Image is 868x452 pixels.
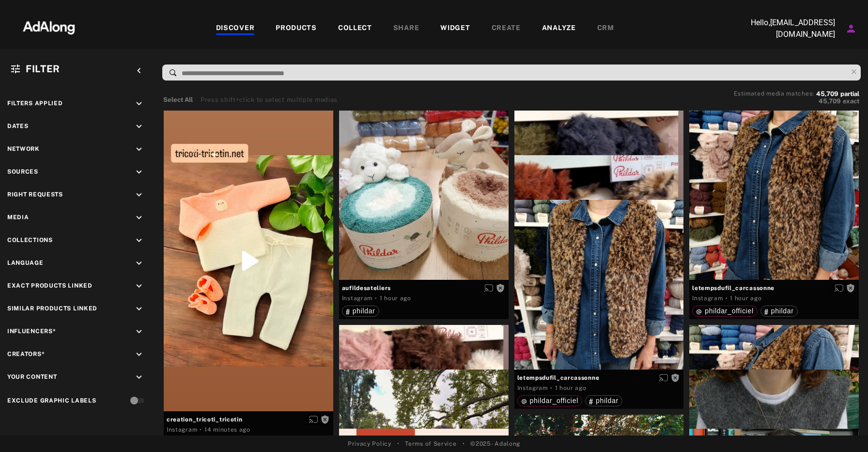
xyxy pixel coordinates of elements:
i: keyboard_arrow_down [134,212,144,223]
i: keyboard_arrow_down [134,144,144,155]
time: 2025-09-24T06:41:55.000Z [555,385,587,391]
span: phildar [353,307,375,315]
div: CRM [597,23,614,34]
div: phildar_officiel [696,307,753,314]
span: aufildesateliers [342,284,506,292]
div: phildar_officiel [521,397,578,404]
span: phildar_officiel [530,397,578,404]
span: Creators* [7,351,45,357]
span: • [397,439,400,448]
span: Collections [7,237,53,243]
span: Filters applied [7,100,63,107]
span: Language [7,259,44,266]
time: 2025-09-24T07:08:20.000Z [380,295,411,302]
i: keyboard_arrow_down [134,121,144,132]
i: keyboard_arrow_down [134,372,144,383]
span: · [550,384,553,392]
div: Exclude Graphic Labels [7,396,96,405]
button: Select All [163,95,193,105]
p: Hello, [EMAIL_ADDRESS][DOMAIN_NAME] [738,17,835,40]
span: · [200,426,202,434]
span: Filter [26,63,60,75]
div: phildar [346,307,375,314]
span: Sources [7,168,38,175]
button: 45,709partial [816,92,859,97]
div: Instagram [342,294,372,303]
span: letempsdufil_carcassonne [692,284,856,292]
i: keyboard_arrow_down [134,326,144,337]
span: Similar Products Linked [7,305,97,312]
div: Instagram [692,294,723,303]
span: creation_tricoti_tricotin [167,415,330,424]
span: Network [7,145,40,152]
div: phildar [589,397,619,404]
span: Rights not requested [496,284,505,291]
div: WIDGET [440,23,470,34]
div: COLLECT [338,23,372,34]
i: keyboard_arrow_down [134,304,144,314]
div: SHARE [393,23,419,34]
button: Enable diffusion on this media [832,283,846,293]
span: Dates [7,123,29,129]
time: 2025-09-24T06:41:55.000Z [730,295,761,302]
div: Instagram [517,384,548,392]
span: phildar [771,307,794,315]
div: ANALYZE [542,23,576,34]
span: phildar [596,397,619,404]
div: phildar [764,307,794,314]
button: Enable diffusion on this media [306,414,321,424]
div: CREATE [492,23,521,34]
span: letempsdufil_carcassonne [517,373,681,382]
span: Your Content [7,373,57,380]
span: • [463,439,465,448]
div: Press shift+click to select multiple medias [201,95,338,105]
span: Influencers* [7,328,56,335]
span: Rights not requested [321,416,329,422]
button: Account settings [843,20,859,37]
i: keyboard_arrow_down [134,167,144,178]
button: Enable diffusion on this media [656,372,671,383]
div: DISCOVER [216,23,255,34]
span: Exact Products Linked [7,282,93,289]
i: keyboard_arrow_down [134,98,144,109]
time: 2025-09-24T07:56:29.000Z [204,426,250,433]
span: 45,709 [819,97,841,105]
div: Instagram [167,425,197,434]
i: keyboard_arrow_down [134,190,144,200]
img: 63233d7d88ed69de3c212112c67096b6.png [6,12,92,41]
i: keyboard_arrow_down [134,349,144,360]
i: keyboard_arrow_down [134,235,144,246]
i: keyboard_arrow_left [134,65,144,76]
span: · [726,294,728,302]
i: keyboard_arrow_down [134,281,144,291]
span: phildar_officiel [705,307,753,315]
span: Estimated media matches: [734,90,814,97]
span: Rights not requested [846,284,855,291]
span: Media [7,214,29,221]
div: PRODUCTS [276,23,317,34]
button: Enable diffusion on this media [481,283,496,293]
span: 45,709 [816,90,838,97]
span: · [375,294,377,302]
i: keyboard_arrow_down [134,258,144,269]
span: Right Requests [7,191,63,198]
button: 45,709exact [734,97,859,106]
span: Rights not requested [671,374,680,381]
a: Terms of Service [405,439,456,448]
span: © 2025 - Adalong [470,439,520,448]
a: Privacy Policy [348,439,391,448]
